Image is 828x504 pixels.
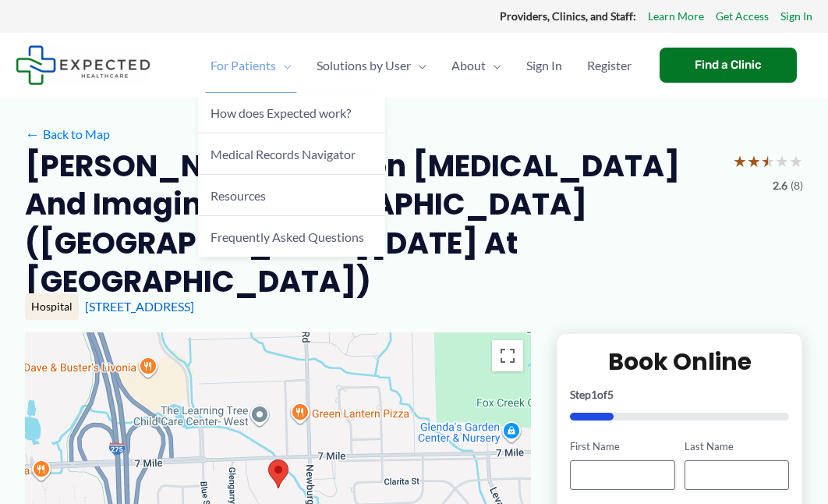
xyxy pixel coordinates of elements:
label: First Name [570,439,674,454]
nav: Primary Site Navigation [198,38,644,93]
span: Resources [211,188,266,203]
a: Register [575,38,644,93]
span: 2.6 [773,176,787,196]
span: Menu Toggle [486,38,501,93]
a: Medical Records Navigator [198,133,385,175]
h2: [PERSON_NAME] Mission [MEDICAL_DATA] and Imaging – [GEOGRAPHIC_DATA] ([GEOGRAPHIC_DATA][DATE] at ... [25,147,720,301]
button: Toggle fullscreen view [492,340,523,371]
span: About [451,38,486,93]
h2: Book Online [570,346,789,377]
span: ★ [747,147,761,176]
span: 1 [591,388,597,401]
span: For Patients [211,38,276,93]
span: Medical Records Navigator [211,147,356,161]
span: 5 [607,388,614,401]
strong: Providers, Clinics, and Staff: [500,9,636,23]
span: ← [25,126,40,141]
span: (8) [791,176,803,196]
span: Solutions by User [317,38,411,93]
span: Menu Toggle [276,38,292,93]
a: Sign In [514,38,575,93]
a: Sign In [780,6,812,27]
a: [STREET_ADDRESS] [85,299,194,314]
a: Resources [198,175,385,216]
a: Learn More [648,6,704,27]
a: For PatientsMenu Toggle [198,38,304,93]
div: Hospital [25,293,79,320]
span: ★ [733,147,747,176]
span: How does Expected work? [211,105,351,120]
span: Register [587,38,632,93]
a: Solutions by UserMenu Toggle [304,38,439,93]
span: ★ [775,147,789,176]
span: ★ [789,147,803,176]
a: ←Back to Map [25,122,110,146]
a: Get Access [716,6,769,27]
a: AboutMenu Toggle [439,38,514,93]
img: Expected Healthcare Logo - side, dark font, small [16,45,150,85]
a: Find a Clinic [660,48,797,83]
a: How does Expected work? [198,93,385,134]
span: ★ [761,147,775,176]
span: Menu Toggle [411,38,426,93]
label: Last Name [685,439,789,454]
p: Step of [570,389,789,400]
span: Sign In [526,38,562,93]
span: Frequently Asked Questions [211,229,364,244]
a: Frequently Asked Questions [198,216,385,257]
